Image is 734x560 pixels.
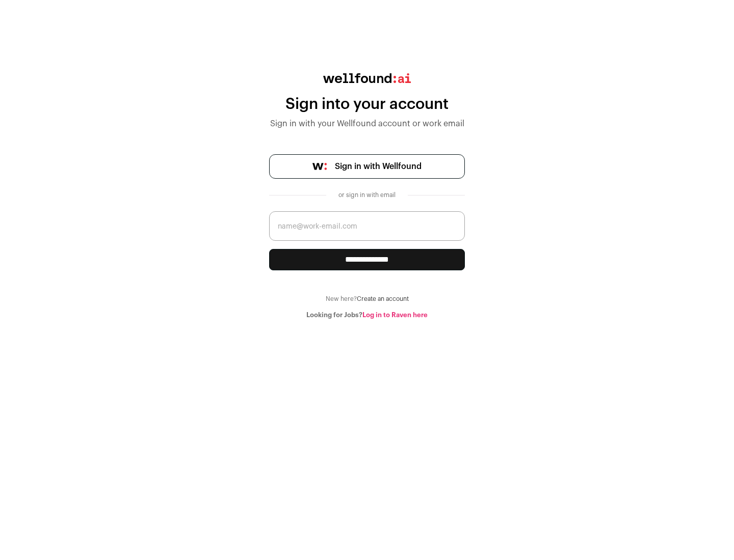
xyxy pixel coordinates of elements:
[269,154,465,179] a: Sign in with Wellfound
[269,95,465,114] div: Sign into your account
[323,73,411,83] img: wellfound:ai
[269,118,465,130] div: Sign in with your Wellfound account or work email
[269,211,465,241] input: name@work-email.com
[334,191,400,199] div: or sign in with email
[335,160,422,173] span: Sign in with Wellfound
[312,163,327,170] img: wellfound-symbol-flush-black-fb3c872781a75f747ccb3a119075da62bfe97bd399995f84a933054e44a575c4.png
[357,296,409,302] a: Create an account
[269,295,465,303] div: New here?
[362,312,428,318] a: Log in to Raven here
[269,311,465,319] div: Looking for Jobs?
